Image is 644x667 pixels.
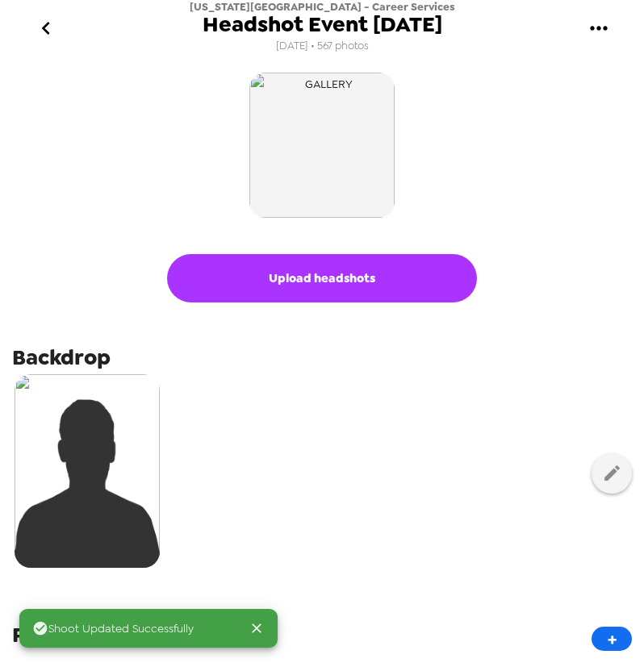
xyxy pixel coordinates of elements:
span: Backdrop [12,343,111,372]
img: gallery [249,73,395,218]
button: Upload headshots [167,254,477,302]
span: Shoot Updated Successfully [32,620,194,636]
button: Close [242,614,271,643]
span: Headshot Event [DATE] [203,14,442,35]
img: silhouette [15,374,160,568]
button: go back [19,2,72,55]
span: PopCam Headshots [12,620,215,649]
span: [DATE] • 567 photos [276,35,369,57]
button: + [592,627,632,651]
button: gallery menu [572,2,625,55]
